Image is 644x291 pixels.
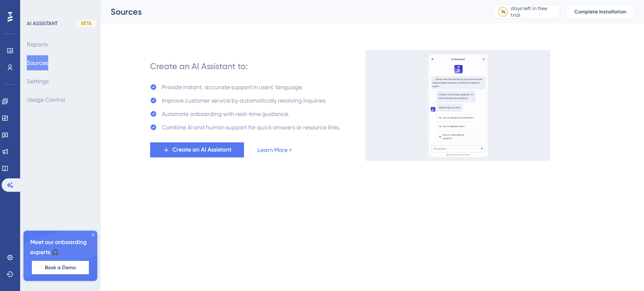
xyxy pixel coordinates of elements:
[567,5,634,18] button: Complete Installation
[162,95,327,106] div: Improve customer service by automatically resolving inquiries.
[111,6,472,18] div: Sources
[27,92,65,107] button: Usage Control
[30,237,91,258] span: Meet our onboarding experts 🎧
[76,20,96,27] div: BETA
[150,60,248,72] div: Create an AI Assistant to:
[162,109,289,119] div: Automate onboarding with real-time guidance.
[501,8,506,15] div: 14
[27,37,48,52] button: Reports
[162,82,303,92] div: Provide instant, accurate support in users' language.
[365,50,551,161] img: 536038c8a6906fa413afa21d633a6c1c.gif
[27,74,49,89] button: Settings
[257,145,292,155] a: Learn More >
[32,261,89,274] button: Book a Demo
[27,55,48,70] button: Sources
[172,145,231,155] span: Create an AI Assistant
[45,264,76,271] span: Book a Demo
[150,142,244,157] button: Create an AI Assistant
[511,5,557,18] div: days left in free trial
[162,122,340,132] div: Combine AI and human support for quick answers or resource links.
[27,20,57,27] div: AI ASSISTANT
[574,8,626,15] span: Complete Installation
